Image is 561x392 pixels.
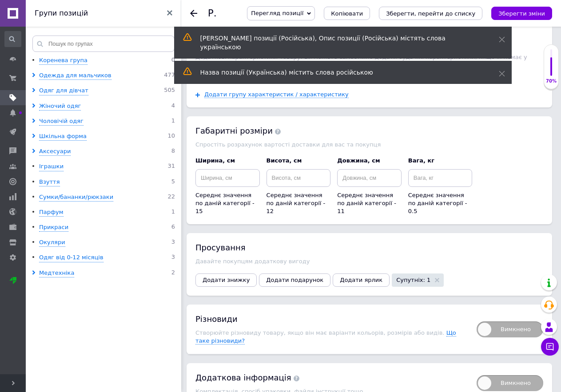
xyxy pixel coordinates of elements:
span: Перегляд позиції [251,10,303,16]
span: Додати знижку [203,277,250,283]
div: Середнє значення по даній категорії - 15 [195,191,260,216]
span: 4 [171,102,175,111]
div: Одежда для мальчиков [39,71,111,80]
span: 31 [167,162,175,171]
div: Прикраси [39,223,68,232]
i: Зберегти, перейти до списку [386,10,475,17]
div: Жіночий одяг [39,102,81,111]
div: Іграшки [39,162,64,171]
div: 70% Якість заповнення [544,44,559,89]
span: Що таке різновиди? [195,329,456,344]
input: Ширина, см [195,169,260,187]
div: [PERSON_NAME] позиції (Російська), Опис позиції (Російська) містять слова українською [200,34,477,51]
span: 505 [164,87,175,95]
span: Довжина, см [337,157,380,164]
div: Додаткова інформація [195,372,468,383]
span: 5 [171,178,175,186]
button: Додати знижку [195,273,257,287]
span: Додати подарунок [266,277,323,283]
div: Середнє значення по даній категорії - 0.5 [408,191,473,216]
span: 1 [171,117,175,126]
span: 3 [171,238,175,247]
span: 477 [164,71,175,80]
div: Спростіть розрахунок вартості доставки для вас та покупця [195,141,543,148]
p: З FreeStyle Libre 2 ви можете забути про проколювання пальців та контролювати рівень глюкози в бу... [9,9,93,129]
div: Парфум [39,208,64,217]
div: Просування [195,242,543,253]
div: Шкільна форма [39,132,87,141]
input: Висота, см [267,169,331,187]
span: Копіювати [331,10,363,17]
div: Сумки/бананки/рюкзаки [39,193,113,202]
button: Зберегти, перейти до списку [379,7,482,20]
span: Вага, кг [408,157,434,164]
span: 8 [171,147,175,156]
input: Вага, кг [408,169,473,187]
div: Повернутися назад [190,10,197,17]
button: Додати ярлик [333,273,390,287]
span: 3 [171,253,175,262]
button: Додати подарунок [259,273,330,287]
div: Назва позиції (Українська) містить слова російською [200,68,477,77]
div: Чоловічій одяг [39,117,84,126]
div: Середнє значення по даній категорії - 12 [267,191,331,216]
div: Габаритні розміри [195,125,543,136]
span: 1 [171,208,175,217]
button: Копіювати [324,7,370,20]
div: Окуляри [39,238,65,247]
div: Одяг від 0-12 місяців [39,253,103,262]
span: Ширина, см [195,157,235,164]
input: Довжина, см [337,169,402,187]
div: Коренева група [39,56,88,65]
div: Середнє значення по даній категорії - 11 [337,191,402,216]
div: Взуття [39,178,60,186]
span: Створюйте різновиду товару, якщо він має варіанти кольорів, розмірів або видів. [195,329,446,336]
span: 0 [171,56,175,65]
button: Зберегти зміни [491,7,552,20]
span: Супутніх: 1 [396,277,430,283]
span: Додати ярлик [340,277,382,283]
span: 22 [167,193,175,202]
div: Медтехніка [39,269,74,277]
h1: Редагування позиції: Сенсор FreeStyle Libre 2 (контроль цукру) [208,8,519,19]
div: Одяг для дівчат [39,87,88,95]
span: Вимкнено [477,375,543,391]
button: Чат з покупцем [541,338,559,356]
span: 10 [167,132,175,141]
span: 6 [171,223,175,232]
div: Аксесуари [39,147,71,156]
span: 2 [171,269,175,277]
span: Вимкнено [477,321,543,337]
span: Висота, см [267,157,302,164]
span: Додати групу характеристик / характеристику [204,91,349,98]
input: Пошук по групах [32,36,175,52]
i: Зберегти зміни [498,10,545,17]
div: Різновиди [195,313,468,325]
div: Давайте покупцям додаткову вигоду [195,258,543,265]
div: 70% [544,78,558,84]
span: Додаткові характеристики товару. Ви можете самостійно додати будь-які характеристики, якщо їх нем... [195,54,527,76]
